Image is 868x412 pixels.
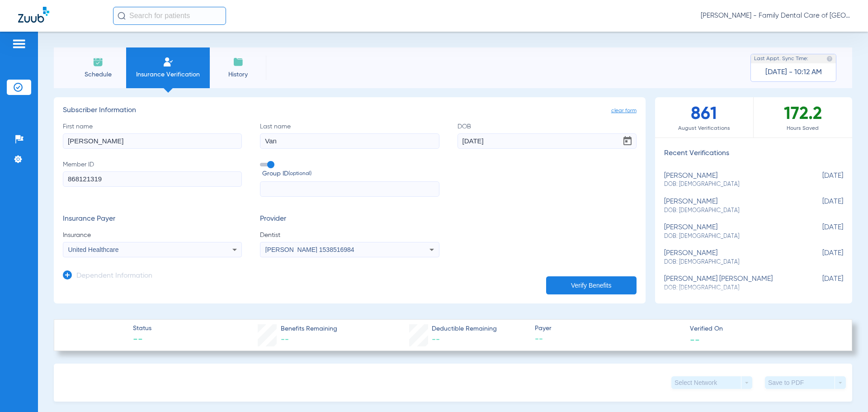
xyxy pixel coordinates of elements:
span: Hours Saved [754,124,852,133]
h3: Recent Verifications [655,149,852,158]
span: United Healthcare [68,246,119,253]
div: [PERSON_NAME] [664,198,798,214]
span: Benefits Remaining [281,324,337,334]
span: DOB: [DEMOGRAPHIC_DATA] [664,258,798,266]
img: hamburger-icon [12,38,26,49]
span: Group ID [262,169,439,179]
img: Search Icon [118,12,126,20]
span: -- [133,334,151,346]
span: -- [281,336,289,344]
span: clear form [611,106,637,115]
span: [PERSON_NAME] 1538516984 [265,246,354,253]
span: Schedule [76,70,119,79]
input: Search for patients [113,7,226,25]
img: Zuub Logo [18,7,49,23]
h3: Provider [260,215,439,224]
span: Status [133,324,151,333]
span: [DATE] [798,275,843,292]
span: Deductible Remaining [432,324,497,334]
span: DOB: [DEMOGRAPHIC_DATA] [664,207,798,215]
span: [DATE] [798,172,843,189]
div: [PERSON_NAME] [PERSON_NAME] [664,275,798,292]
label: Last name [260,122,439,149]
span: -- [690,335,700,344]
label: Member ID [63,160,242,197]
span: DOB: [DEMOGRAPHIC_DATA] [664,180,798,189]
span: Verified On [690,324,837,334]
span: Insurance [63,231,242,240]
span: [DATE] [798,249,843,266]
button: Open calendar [618,132,637,150]
div: [PERSON_NAME] [664,172,798,189]
div: 861 [655,97,754,137]
span: DOB: [DEMOGRAPHIC_DATA] [664,232,798,241]
span: Last Appt. Sync Time: [754,54,808,63]
div: 172.2 [754,97,852,137]
span: [PERSON_NAME] - Family Dental Care of [GEOGRAPHIC_DATA] [701,11,850,20]
input: DOBOpen calendar [458,133,637,149]
span: -- [535,334,682,345]
span: Insurance Verification [133,70,203,79]
h3: Insurance Payer [63,215,242,224]
img: last sync help info [826,56,833,62]
input: First name [63,133,242,149]
label: DOB [458,122,637,149]
small: (optional) [288,169,311,179]
span: [DATE] [798,198,843,214]
img: Manual Insurance Verification [163,57,174,67]
span: DOB: [DEMOGRAPHIC_DATA] [664,284,798,292]
h3: Subscriber Information [63,106,637,115]
span: Payer [535,324,682,333]
span: [DATE] [798,223,843,240]
input: Last name [260,133,439,149]
h3: Dependent Information [76,272,152,281]
span: August Verifications [655,124,753,133]
img: Schedule [93,57,104,67]
div: [PERSON_NAME] [664,249,798,266]
span: -- [432,336,440,344]
span: [DATE] - 10:12 AM [765,68,822,77]
img: History [233,57,244,67]
button: Verify Benefits [546,276,637,294]
span: Dentist [260,231,439,240]
span: History [217,70,259,79]
div: [PERSON_NAME] [664,223,798,240]
input: Member ID [63,171,242,187]
label: First name [63,122,242,149]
